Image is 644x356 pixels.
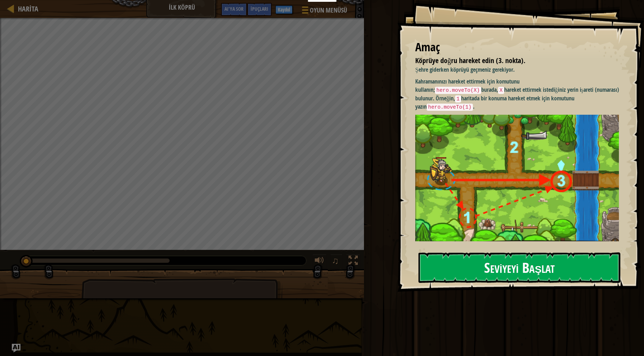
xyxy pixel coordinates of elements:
code: 1 [455,95,461,103]
button: AI'ya sor [221,3,247,16]
li: Köprüye doğru hareket edin (3. nokta). [406,56,617,66]
font: Oyun Menüsü [310,6,347,15]
font: hareket ettirmek istediğiniz yerin işareti (numarası) bulunur. Örneğin, [415,86,619,102]
button: Tam ekran değiştir [346,254,360,269]
font: konuma gidin [469,245,500,253]
button: Oyun Menüsü [296,3,351,20]
button: Seviyeyi Başlat [418,252,620,283]
button: ♫ [330,254,342,269]
font: burada, [481,86,498,94]
font: Şehre giderken köprüyü geçmeniz gerekiyor. [415,66,515,73]
font: Köprüye doğru hareket edin (3. nokta). [415,56,525,65]
font: . Yol boyunca [500,245,530,253]
font: İpuçları [251,5,268,12]
button: Sesi ayarla [312,254,327,269]
font: Amaç [415,39,440,55]
font: ♫ [332,255,339,266]
code: hero.moveTo(1) [427,104,473,111]
img: M7l1b [415,115,624,241]
font: . [473,103,474,110]
font: de ziyaret edebilirsiniz . [546,245,599,253]
code: hero.moveTo(X) [435,87,481,94]
code: X [498,87,504,94]
font: AI'ya sor [224,5,243,12]
font: ve'yi [536,245,546,253]
font: Kaydol [278,6,290,13]
a: Harita [14,4,38,14]
font: Kahramanınızı hareket ettirmek için komutunu kullanın; [415,77,520,94]
font: haritada bir konuma hareket etmek için komutunu yazın [415,94,574,111]
font: Köprüye ulaşmak için [421,245,469,253]
font: Seviyeyi Başlat [484,258,555,277]
button: Kaydol [275,5,293,14]
font: Harita [18,4,38,14]
button: AI'ya sor [12,344,20,352]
